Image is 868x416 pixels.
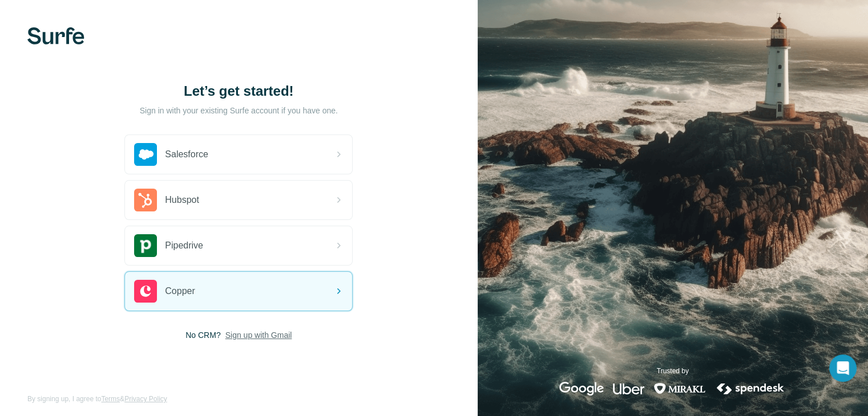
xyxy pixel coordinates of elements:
[653,382,706,395] img: mirakl's logo
[101,395,120,403] a: Terms
[165,148,208,161] span: Salesforce
[829,354,857,382] div: Open Intercom Messenger
[134,143,157,166] img: salesforce's logo
[124,395,167,403] a: Privacy Policy
[185,329,220,341] span: No CRM?
[134,189,157,211] img: hubspot's logo
[134,234,157,257] img: pipedrive's logo
[27,27,84,44] img: Surfe's logo
[613,382,644,395] img: uber's logo
[225,329,292,341] button: Sign up with Gmail
[124,82,353,100] h1: Let’s get started!
[165,239,203,252] span: Pipedrive
[559,382,604,395] img: google's logo
[657,366,689,376] p: Trusted by
[27,394,167,404] span: By signing up, I agree to &
[165,284,195,298] span: Copper
[140,105,338,116] p: Sign in with your existing Surfe account if you have one.
[165,193,199,207] span: Hubspot
[134,280,157,303] img: copper's logo
[715,382,786,395] img: spendesk's logo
